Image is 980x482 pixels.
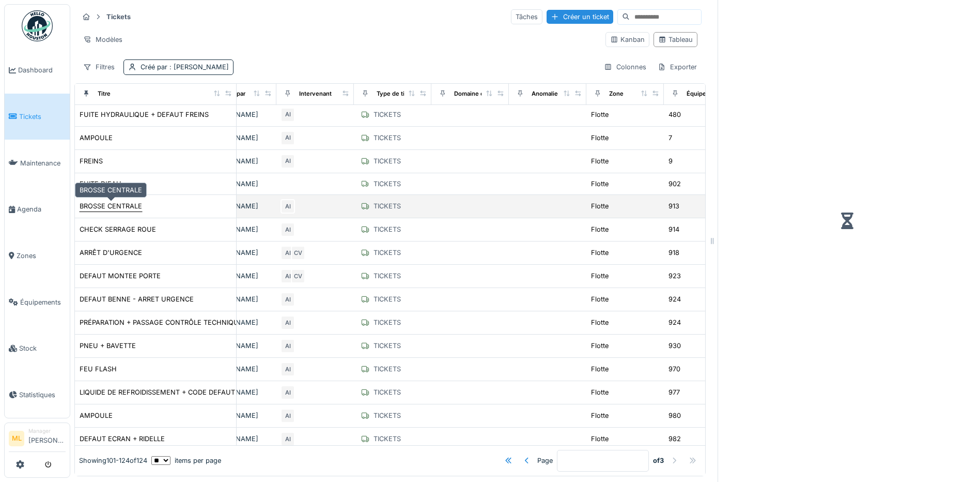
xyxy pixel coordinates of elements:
div: ARRÊT D'URGENCE [80,248,142,258]
div: TICKETS [374,156,401,166]
div: Créé par [141,62,229,72]
div: FUITE HYDRAULIQUE + DEFAUT FREINS [80,110,209,119]
div: [PERSON_NAME] [203,294,272,304]
strong: of 3 [653,456,664,466]
div: BROSSE CENTRALE [75,183,147,198]
a: Équipements [5,279,70,325]
div: AI [281,131,295,145]
div: Flotte [591,271,609,281]
span: Stock [19,343,66,353]
div: Flotte [591,294,609,304]
a: Statistiques [5,372,70,418]
div: [PERSON_NAME] [203,248,272,258]
div: TICKETS [374,201,401,211]
div: AI [281,339,295,353]
div: Flotte [591,364,609,374]
div: Flotte [591,110,609,119]
div: 924 [668,294,681,304]
div: AI [281,199,295,214]
div: 914 [668,224,679,234]
div: 913 [668,201,679,211]
div: Flotte [591,156,609,166]
div: [PERSON_NAME] [203,411,272,420]
div: Intervenant [299,89,332,98]
div: AI [281,154,295,169]
div: 7 [668,133,672,143]
div: Flotte [591,248,609,258]
div: TICKETS [374,248,401,258]
div: Anomalie [532,89,558,98]
div: Flotte [591,387,609,397]
span: Agenda [17,204,66,214]
div: Zone [609,89,624,98]
div: [PERSON_NAME] [203,318,272,327]
div: Showing 101 - 124 of 124 [79,456,147,466]
a: Stock [5,325,70,372]
div: AI [281,385,295,400]
div: AI [281,108,295,122]
div: [PERSON_NAME] [203,201,272,211]
div: Tâches [511,9,542,24]
span: Statistiques [19,390,66,400]
a: Zones [5,233,70,279]
div: AI [281,315,295,330]
strong: Tickets [102,12,135,22]
div: AI [281,362,295,376]
div: TICKETS [374,224,401,234]
div: 902 [668,179,681,189]
div: Créer un ticket [547,10,613,24]
div: Flotte [591,201,609,211]
div: TICKETS [374,364,401,374]
div: AMPOULE [80,133,113,143]
div: Flotte [591,411,609,420]
div: DEFAUT BENNE - ARRET URGENCE [80,294,194,304]
div: TICKETS [374,271,401,281]
div: [PERSON_NAME] [203,387,272,397]
div: PNEU + BAVETTE [80,341,136,351]
div: FEU FLASH [80,364,117,374]
div: 980 [668,411,681,420]
div: TICKETS [374,387,401,397]
div: [PERSON_NAME] [203,364,272,374]
span: Zones [17,251,66,261]
div: Tableau [658,35,693,44]
div: TICKETS [374,411,401,420]
div: CV [291,246,305,260]
div: [PERSON_NAME] [203,179,272,189]
div: Manager [28,427,66,435]
div: TICKETS [374,133,401,143]
div: [PERSON_NAME] [203,110,272,119]
div: Modèles [79,32,127,47]
div: AI [281,246,295,260]
div: TICKETS [374,318,401,327]
div: TICKETS [374,179,401,189]
div: TICKETS [374,434,401,444]
div: BROSSE CENTRALE [80,201,142,211]
div: 924 [668,318,681,327]
div: CHECK SERRAGE ROUE [80,224,156,234]
div: Type de ticket [377,89,417,98]
div: TICKETS [374,341,401,351]
div: AI [281,222,295,237]
div: 923 [668,271,681,281]
li: [PERSON_NAME] [28,427,66,449]
div: AI [281,409,295,423]
a: Agenda [5,186,70,233]
div: [PERSON_NAME] [203,434,272,444]
div: [PERSON_NAME] [203,133,272,143]
div: 977 [668,387,680,397]
div: FREINS [80,156,103,166]
div: Flotte [591,434,609,444]
div: 918 [668,248,679,258]
a: Dashboard [5,47,70,94]
div: AMPOULE [80,411,113,420]
div: 9 [668,156,673,166]
div: Équipement [687,89,721,98]
div: 480 [668,110,681,119]
div: 982 [668,434,681,444]
div: TICKETS [374,294,401,304]
div: DEFAUT ECRAN + RIDELLE [80,434,165,444]
img: Badge_color-CXgf-gQk.svg [22,10,53,41]
div: FUITE D'EAU [80,179,121,189]
span: Dashboard [18,65,66,75]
